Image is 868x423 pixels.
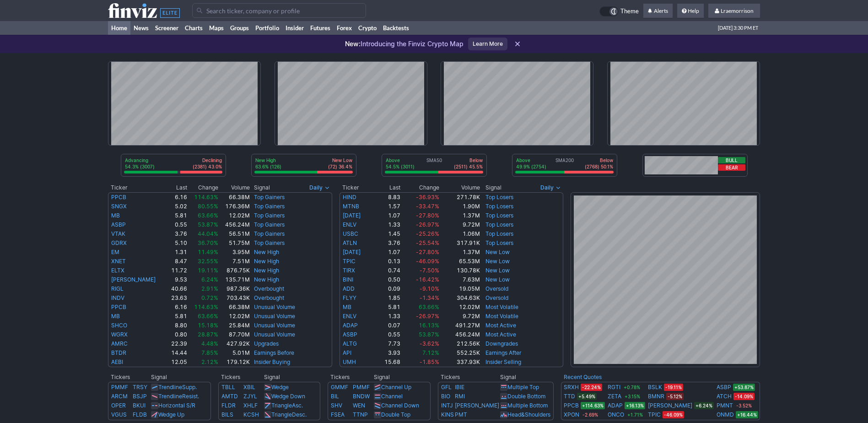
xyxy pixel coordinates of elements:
[468,38,507,50] a: Learn More
[111,402,126,409] a: OPER
[328,163,352,170] p: (72) 36.4%
[717,392,732,401] a: ATCH
[374,330,401,339] td: 0.55
[608,401,623,410] a: ADAP
[194,304,218,310] span: 114.63%
[243,393,257,400] a: ZJYL
[441,393,450,400] a: BIO
[125,163,155,170] p: 54.3% (3007)
[152,21,182,35] a: Screener
[440,229,481,239] td: 1.06M
[540,183,554,192] span: Daily
[254,230,285,237] a: Top Gainers
[343,194,356,201] a: HIND
[254,349,294,356] a: Earnings Before
[416,276,439,283] span: -16.42%
[440,330,481,339] td: 456.24M
[608,410,624,419] a: ONCO
[271,393,305,400] a: Wedge Down
[355,21,380,35] a: Crypto
[292,402,303,409] span: Asc.
[167,239,188,248] td: 5.10
[271,384,289,390] a: Wedge
[167,183,188,192] th: Last
[608,383,620,392] a: RGTI
[167,202,188,211] td: 5.02
[507,393,545,400] a: Double Bottom
[221,384,235,390] a: TBLL
[374,312,401,321] td: 1.33
[343,285,355,292] a: ADD
[221,411,233,418] a: BILS
[454,157,483,163] p: Below
[227,21,252,35] a: Groups
[485,276,510,283] a: New Low
[585,157,613,163] p: Below
[440,266,481,275] td: 130.78K
[188,183,219,192] th: Change
[219,229,250,239] td: 56.51M
[440,284,481,293] td: 19.05M
[111,358,123,365] a: AEBI
[416,203,439,210] span: -33.47%
[564,374,602,380] a: Recent Quotes
[374,220,401,229] td: 1.33
[167,293,188,303] td: 23.63
[167,229,188,239] td: 3.76
[198,249,218,255] span: 11.49%
[167,211,188,220] td: 5.81
[485,194,513,201] a: Top Losers
[243,411,259,418] a: KCSH
[343,276,353,283] a: BINI
[374,284,401,293] td: 0.09
[440,293,481,303] td: 304.63K
[564,383,579,392] a: SRXH
[485,349,521,356] a: Earnings After
[133,384,147,390] a: TRSY
[198,322,218,329] span: 15.18%
[381,384,411,390] a: Channel Up
[219,239,250,248] td: 51.75M
[193,163,222,170] p: (2381) 43.0%
[111,313,120,320] a: MB
[343,331,357,338] a: ASBP
[167,284,188,293] td: 40.66
[219,183,250,192] th: Volume
[599,6,639,16] a: Theme
[111,384,128,390] a: PMMF
[708,4,760,18] a: Lraemorrison
[381,393,403,400] a: Channel
[485,304,518,310] a: Most Volatile
[167,339,188,348] td: 22.39
[343,258,356,265] a: TPIC
[219,321,250,330] td: 25.84M
[374,229,401,239] td: 1.45
[440,202,481,211] td: 1.90M
[167,192,188,202] td: 6.16
[219,211,250,220] td: 12.02M
[374,266,401,275] td: 0.74
[307,21,334,35] a: Futures
[328,157,352,163] p: New Low
[133,393,147,400] a: BSJP
[343,340,357,347] a: ALTG
[455,411,467,418] a: PMT
[343,294,356,301] a: FLYY
[219,220,250,229] td: 456.24M
[416,239,439,246] span: -25.54%
[331,402,342,409] a: SHV
[221,402,236,409] a: FLDR
[111,258,126,265] a: XNET
[331,393,339,400] a: BIL
[454,163,483,170] p: (2511) 45.5%
[416,194,439,201] span: -36.93%
[441,402,453,409] a: INTJ
[167,312,188,321] td: 5.81
[648,410,661,419] a: TPIC
[374,248,401,257] td: 1.07
[111,304,126,310] a: PPCB
[343,322,358,329] a: ADAP
[243,402,258,409] a: XHLF
[374,202,401,211] td: 1.57
[374,321,401,330] td: 0.07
